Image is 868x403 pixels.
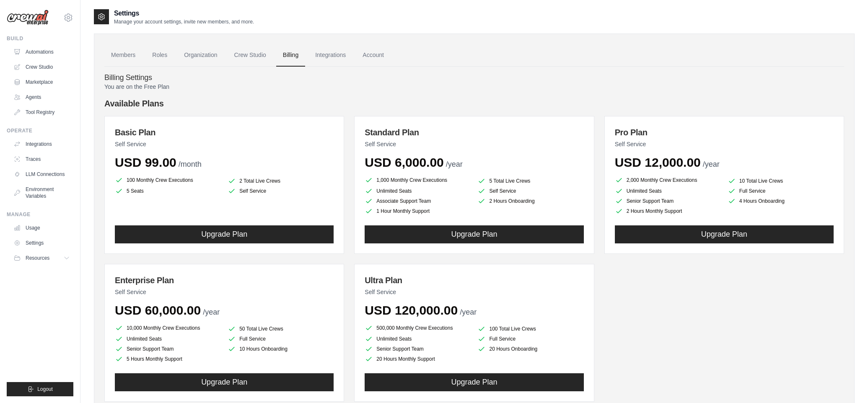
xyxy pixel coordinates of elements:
a: Settings [10,236,73,250]
button: Upgrade Plan [615,225,834,243]
li: Unlimited Seats [365,335,471,343]
span: Logout [37,386,53,393]
div: Operate [7,127,73,134]
li: 500,000 Monthly Crew Executions [365,323,471,333]
a: Traces [10,152,73,166]
span: USD 120,000.00 [365,303,458,317]
span: USD 99.00 [115,155,176,169]
a: LLM Connections [10,168,73,181]
li: Senior Support Team [615,197,721,205]
button: Upgrade Plan [365,225,583,243]
a: Environment Variables [10,183,73,203]
div: Manage [7,211,73,218]
li: 5 Hours Monthly Support [115,355,221,363]
a: Tool Registry [10,106,73,119]
p: Self Service [615,140,834,148]
li: 1 Hour Monthly Support [365,207,471,215]
li: 100 Total Live Crews [477,325,583,333]
li: Associate Support Team [365,197,471,205]
button: Upgrade Plan [365,373,583,391]
li: Full Service [228,335,334,343]
span: /year [203,308,220,316]
p: Self Service [365,140,583,148]
a: Usage [10,221,73,235]
a: Integrations [308,44,352,67]
button: Upgrade Plan [115,373,334,391]
a: Automations [10,45,73,59]
button: Upgrade Plan [115,225,334,243]
h4: Billing Settings [104,73,844,83]
li: 20 Hours Monthly Support [365,355,471,363]
li: 2 Hours Monthly Support [615,207,721,215]
li: 10 Hours Onboarding [228,345,334,353]
h3: Basic Plan [115,127,334,138]
h3: Enterprise Plan [115,274,334,286]
a: Marketplace [10,75,73,89]
li: 2 Total Live Crews [228,177,334,185]
a: Organization [177,44,224,67]
span: USD 60,000.00 [115,303,201,317]
a: Members [104,44,142,67]
li: Unlimited Seats [115,335,221,343]
li: 100 Monthly Crew Executions [115,175,221,185]
button: Resources [10,251,73,265]
a: Integrations [10,137,73,151]
li: 5 Seats [115,187,221,195]
span: /year [703,160,720,168]
li: 2 Hours Onboarding [477,197,583,205]
span: /year [460,308,477,316]
li: 20 Hours Onboarding [477,345,583,353]
li: 5 Total Live Crews [477,177,583,185]
li: 4 Hours Onboarding [728,197,834,205]
p: Manage your account settings, invite new members, and more. [114,18,254,25]
h3: Ultra Plan [365,274,583,286]
p: Self Service [365,288,583,296]
img: Logo [7,10,49,26]
li: 10 Total Live Crews [728,177,834,185]
li: Full Service [477,335,583,343]
li: 2,000 Monthly Crew Executions [615,175,721,185]
li: Senior Support Team [115,345,221,353]
span: /year [446,160,463,168]
li: 50 Total Live Crews [228,325,334,333]
span: /month [179,160,202,168]
p: Self Service [115,140,334,148]
h4: Available Plans [104,98,844,109]
h3: Pro Plan [615,127,834,138]
li: Self Service [477,187,583,195]
h3: Standard Plan [365,127,583,138]
li: Full Service [728,187,834,195]
li: Unlimited Seats [615,187,721,195]
h2: Settings [114,8,254,18]
p: Self Service [115,288,334,296]
a: Crew Studio [228,44,273,67]
li: 1,000 Monthly Crew Executions [365,175,471,185]
li: Unlimited Seats [365,187,471,195]
li: 10,000 Monthly Crew Executions [115,323,221,333]
span: USD 6,000.00 [365,155,443,169]
li: Self Service [228,187,334,195]
div: Build [7,35,73,42]
a: Crew Studio [10,60,73,74]
span: USD 12,000.00 [615,155,701,169]
button: Logout [7,382,73,396]
li: Senior Support Team [365,345,471,353]
a: Billing [276,44,305,67]
a: Account [356,44,391,67]
a: Roles [145,44,174,67]
a: Agents [10,90,73,104]
p: You are on the Free Plan [104,83,844,91]
span: Resources [26,255,49,261]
